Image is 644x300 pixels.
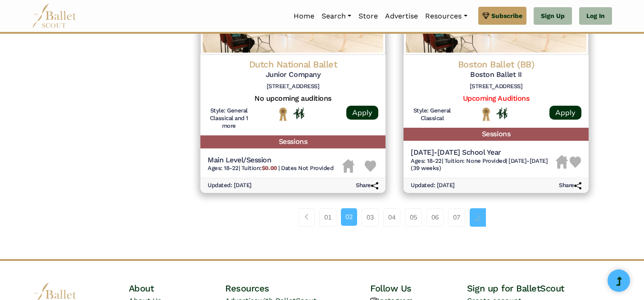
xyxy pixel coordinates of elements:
h6: [STREET_ADDRESS] [208,83,378,90]
span: Dates Not Provided [281,165,333,171]
span: [DATE]-[DATE] (39 weeks) [411,157,548,172]
h4: Dutch National Ballet [208,58,378,70]
h6: [STREET_ADDRESS] [411,83,581,90]
a: Upcoming Auditions [463,94,529,103]
img: In Person [293,107,304,119]
img: National [481,107,492,121]
a: Apply [549,106,581,120]
h5: Sessions [404,128,589,141]
h4: About [129,282,226,294]
img: gem.svg [482,11,490,21]
span: Subscribe [491,11,522,21]
img: National [277,107,289,121]
h5: Sessions [200,135,385,148]
a: Advertise [381,7,422,26]
img: Housing Unavailable [556,155,568,169]
span: Ages: 18-22 [411,157,442,164]
h6: Updated: [DATE] [411,182,455,189]
h6: | | [411,157,556,173]
h4: Boston Ballet (BB) [411,58,581,70]
h6: Share [559,182,581,189]
h6: Style: General Classical and 1 more [208,107,250,130]
span: Tuition: None Provided [444,157,506,164]
h4: Follow Us [370,282,467,294]
a: Home [290,7,318,26]
a: Subscribe [478,7,526,25]
h6: Style: General Classical [411,107,454,122]
span: Tuition: [241,165,278,171]
a: 05 [405,208,422,226]
a: Apply [346,106,378,120]
img: Heart [570,157,581,168]
h5: No upcoming auditions [208,94,378,103]
h5: Junior Company [208,70,378,80]
img: In Person [496,107,508,119]
a: 06 [426,208,444,226]
img: Housing Unavailable [342,159,354,173]
a: Sign Up [534,7,572,25]
a: 03 [362,208,379,226]
a: 01 [319,208,336,226]
h4: Sign up for BalletScout [467,282,612,294]
a: Resources [422,7,471,26]
a: 07 [448,208,465,226]
img: Heart [365,161,376,172]
a: Log In [579,7,612,25]
a: 02 [341,208,357,225]
h6: Updated: [DATE] [208,182,252,189]
h4: Resources [225,282,370,294]
h5: Main Level/Session [208,156,334,165]
a: 04 [383,208,400,226]
a: Store [355,7,381,26]
b: $0.00 [262,165,277,171]
h5: [DATE]-[DATE] School Year [411,148,556,157]
h6: | | [208,165,334,172]
nav: Page navigation example [299,208,491,226]
h6: Share [356,182,378,189]
h5: Boston Ballet II [411,70,581,80]
a: Search [318,7,355,26]
span: Ages: 18-22 [208,165,239,171]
